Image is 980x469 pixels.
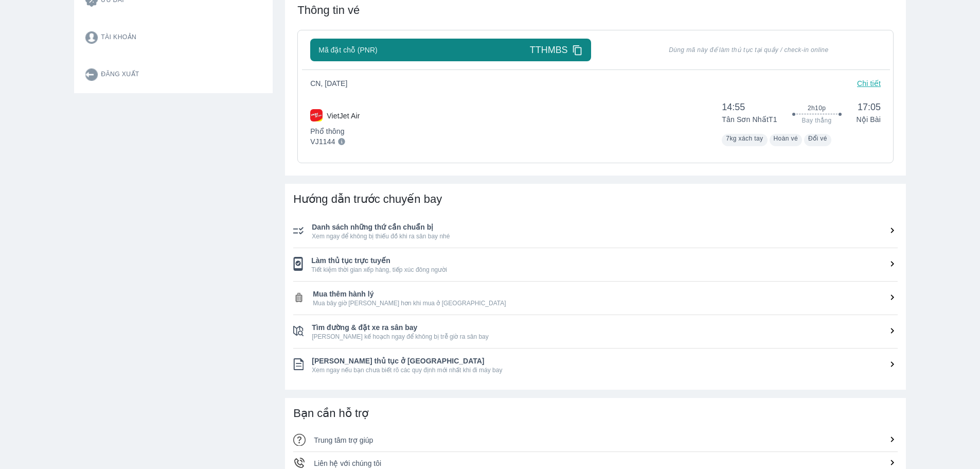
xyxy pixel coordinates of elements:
[297,4,360,16] span: Thông tin vé
[314,436,373,444] span: Trung tâm trợ giúp
[617,46,881,54] span: Dùng mã này để làm thủ tục tại quầy / check-in online
[312,356,898,366] span: [PERSON_NAME] thủ tục ở [GEOGRAPHIC_DATA]
[726,135,763,142] span: 7kg xách tay
[293,326,304,336] img: ic_checklist
[313,299,898,307] span: Mua bây giờ [PERSON_NAME] hơn khi mua ở [GEOGRAPHIC_DATA]
[311,266,898,274] span: Tiết kiệm thời gian xếp hàng, tiếp xúc đông người
[77,56,262,93] button: Đăng xuất
[857,78,881,89] p: Chi tiết
[312,322,898,333] span: Tìm đường & đặt xe ra sân bay
[313,289,898,299] span: Mua thêm hành lý
[85,31,98,44] img: account
[722,114,777,125] p: Tân Sơn Nhất T1
[318,45,377,55] span: Mã đặt chỗ (PNR)
[85,68,98,81] img: logout
[293,227,304,235] img: ic_checklist
[293,292,305,303] img: ic_checklist
[857,114,881,125] p: Nội Bài
[293,358,304,371] img: ic_checklist
[808,104,826,112] span: 2h10p
[722,101,777,113] span: 14:55
[310,78,355,89] span: CN, [DATE]
[293,407,368,420] span: Bạn cần hỗ trợ
[802,116,832,125] span: Bay thẳng
[530,44,568,56] span: TTHMBS
[327,111,360,121] p: VietJet Air
[312,232,898,240] span: Xem ngay để không bị thiếu đồ khi ra sân bay nhé
[310,126,360,136] p: Phổ thông
[311,255,898,266] span: Làm thủ tục trực tuyến
[312,366,898,374] span: Xem ngay nếu bạn chưa biết rõ các quy định mới nhất khi đi máy bay
[857,101,881,113] span: 17:05
[312,222,898,232] span: Danh sách những thứ cần chuẩn bị
[774,135,798,142] span: Hoàn vé
[310,136,335,147] p: VJ1144
[77,19,262,56] button: Tài khoản
[293,257,303,271] img: ic_checklist
[293,433,306,446] img: ic_qa
[314,459,381,467] span: Liên hệ với chúng tôi
[312,333,898,341] span: [PERSON_NAME] kế hoạch ngay để không bị trễ giờ ra sân bay
[293,193,442,205] span: Hướng dẫn trước chuyến bay
[293,457,306,469] img: ic_phone-call
[808,135,827,142] span: Đổi vé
